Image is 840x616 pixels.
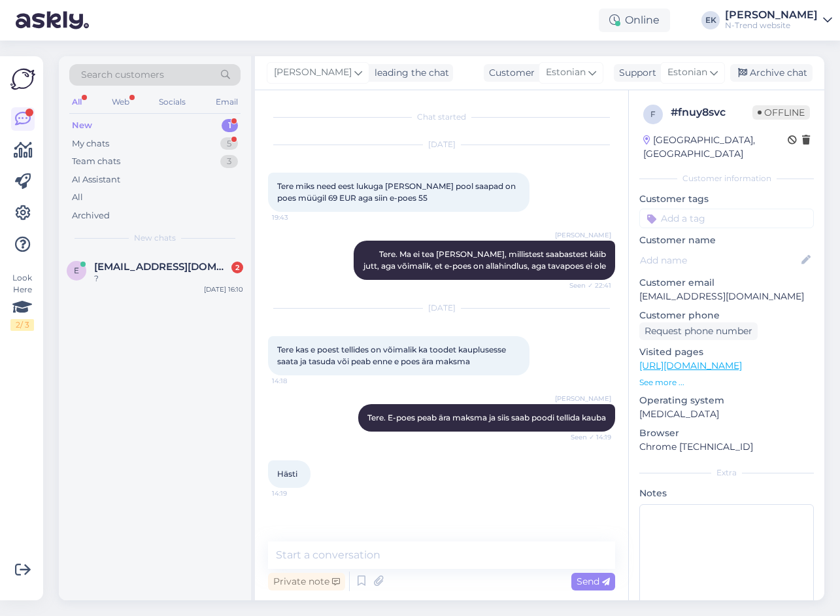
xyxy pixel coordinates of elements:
div: 1 [222,119,238,132]
p: Operating system [639,394,814,407]
div: AI Assistant [72,173,120,186]
span: Seen ✓ 22:41 [562,281,611,290]
span: egepohlak27@gmail.com [94,261,230,273]
div: Archived [72,209,110,222]
div: New [72,119,92,132]
div: Archive chat [730,64,813,82]
span: Tere. E-poes peab ära maksma ja siis saab poodi tellida kauba [367,413,606,422]
div: N-Trend website [725,20,818,31]
span: f [650,109,656,119]
div: EK [701,11,720,29]
p: Customer name [639,233,814,247]
p: Chrome [TECHNICAL_ID] [639,440,814,454]
span: 14:18 [272,376,321,386]
p: Customer email [639,276,814,290]
div: Team chats [72,155,120,168]
div: All [72,191,83,204]
div: 5 [220,137,238,150]
span: Offline [752,105,810,120]
div: [DATE] 16:10 [204,284,243,294]
span: [PERSON_NAME] [555,394,611,403]
img: Askly Logo [10,67,35,92]
input: Add name [640,253,799,267]
div: 2 [231,262,243,273]
span: 19:43 [272,213,321,222]
p: Visited pages [639,345,814,359]
div: Web [109,94,132,111]
p: Customer tags [639,192,814,206]
span: Estonian [546,65,586,80]
div: Customer information [639,173,814,184]
input: Add a tag [639,209,814,228]
p: Browser [639,426,814,440]
span: e [74,265,79,275]
div: Chat started [268,111,615,123]
div: Private note [268,573,345,590]
div: leading the chat [369,66,449,80]
div: All [69,94,84,111]
a: [URL][DOMAIN_NAME] [639,360,742,371]
div: [DATE] [268,302,615,314]
div: Customer [484,66,535,80]
div: [DATE] [268,139,615,150]
div: ? [94,273,243,284]
p: Notes [639,487,814,500]
span: Hästi [277,469,297,479]
div: 2 / 3 [10,319,34,331]
p: See more ... [639,377,814,388]
span: Tere. Ma ei tea [PERSON_NAME], millistest saabastest käib jutt, aga võimalik, et e-poes on allahi... [363,249,608,271]
span: 14:19 [272,488,321,498]
div: # fnuy8svc [671,105,752,120]
div: Look Here [10,272,34,331]
div: My chats [72,137,109,150]
div: Request phone number [639,322,758,340]
div: Online [599,9,670,32]
span: Send [577,575,610,587]
span: Tere miks need eest lukuga [PERSON_NAME] pool saapad on poes müügil 69 EUR aga siin e-poes 55 [277,181,518,203]
div: [PERSON_NAME] [725,10,818,20]
span: Estonian [667,65,707,80]
div: Socials [156,94,188,111]
div: Support [614,66,656,80]
div: Extra [639,467,814,479]
p: [MEDICAL_DATA] [639,407,814,421]
p: Customer phone [639,309,814,322]
span: [PERSON_NAME] [274,65,352,80]
span: Tere kas e poest tellides on võimalik ka toodet kauplusesse saata ja tasuda või peab enne e poes ... [277,345,508,366]
div: 3 [220,155,238,168]
p: [EMAIL_ADDRESS][DOMAIN_NAME] [639,290,814,303]
span: Search customers [81,68,164,82]
div: [GEOGRAPHIC_DATA], [GEOGRAPHIC_DATA] [643,133,788,161]
span: [PERSON_NAME] [555,230,611,240]
div: Email [213,94,241,111]
span: Seen ✓ 14:19 [562,432,611,442]
a: [PERSON_NAME]N-Trend website [725,10,832,31]
span: New chats [134,232,176,244]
